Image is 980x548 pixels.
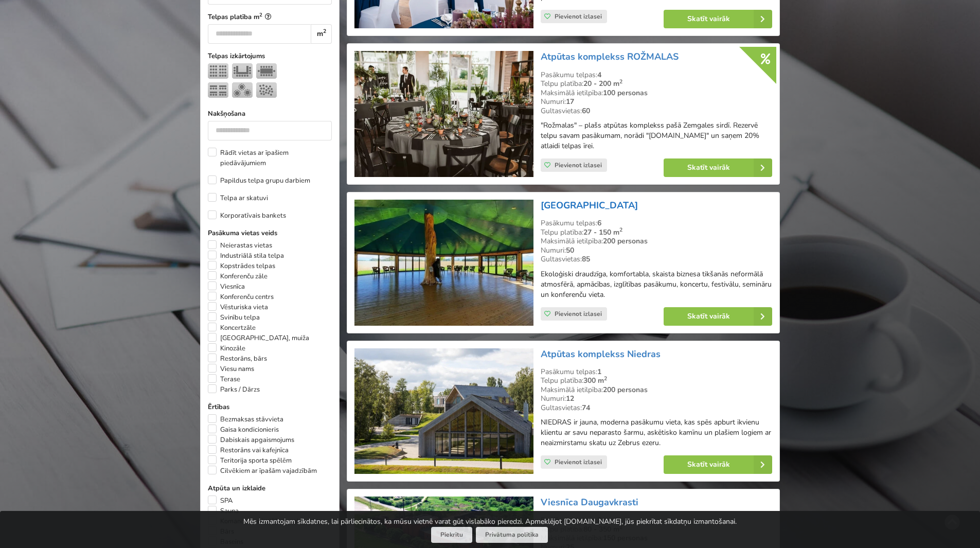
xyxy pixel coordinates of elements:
[664,158,772,177] a: Skatīt vairāk
[583,79,622,89] strong: 20 - 200 m
[208,414,283,425] label: Bezmaksas stāvvieta
[476,527,548,543] a: Privātuma politika
[208,445,289,455] label: Restorāns vai kafejnīca
[541,376,772,385] div: Telpu platība:
[208,228,332,238] label: Pasākuma vietas veids
[597,367,601,377] strong: 1
[259,11,262,18] sup: 2
[597,218,601,228] strong: 6
[208,281,245,292] label: Viesnīca
[566,245,574,255] strong: 50
[541,367,772,377] div: Pasākumu telpas:
[541,348,661,360] a: Atpūtas komplekss Niedras
[664,307,772,326] a: Skatīt vairāk
[541,237,772,246] div: Maksimālā ietilpība:
[541,107,772,116] div: Gultasvietas:
[582,254,590,264] strong: 85
[555,161,602,169] span: Pievienot izlasei
[603,385,648,395] strong: 200 personas
[208,435,294,445] label: Dabiskais apgaismojums
[619,226,622,234] sup: 2
[354,200,533,326] img: Konferenču centrs | Jelgavas novads | LIZARI ART Village
[555,12,602,21] span: Pievienot izlasei
[208,353,267,364] label: Restorāns, bārs
[541,228,772,237] div: Telpu platība:
[541,394,772,403] div: Numuri:
[555,458,602,466] span: Pievienot izlasei
[256,63,277,79] img: Sapulce
[541,496,638,508] a: Viesnīca Daugavkrasti
[603,236,648,246] strong: 200 personas
[208,506,239,516] label: Sauna
[208,63,228,79] img: Teātris
[208,466,317,476] label: Cilvēkiem ar īpašām vajadzībām
[582,106,590,116] strong: 60
[208,496,233,506] label: SPA
[208,333,309,343] label: [GEOGRAPHIC_DATA], muiža
[583,376,607,385] strong: 300 m
[541,385,772,395] div: Maksimālā ietilpība:
[208,12,332,22] label: Telpas platība m
[541,120,772,151] p: "Rožmalas" – plašs atpūtas komplekss pašā Zemgales sirdī. Rezervē telpu savam pasākumam, norādi "...
[664,10,772,28] a: Skatīt vairāk
[208,193,268,203] label: Telpa ar skatuvi
[541,199,638,211] a: [GEOGRAPHIC_DATA]
[323,27,326,35] sup: 2
[208,210,286,221] label: Korporatīvais bankets
[208,251,284,261] label: Industriālā stila telpa
[541,89,772,98] div: Maksimālā ietilpība:
[208,51,332,61] label: Telpas izkārtojums
[256,82,277,98] img: Pieņemšana
[208,374,240,384] label: Terase
[208,240,272,251] label: Neierastas vietas
[232,63,253,79] img: U-Veids
[208,402,332,412] label: Ērtības
[208,292,274,302] label: Konferenču centrs
[541,97,772,107] div: Numuri:
[582,403,590,413] strong: 74
[541,50,679,63] a: Atpūtas komplekss ROŽMALAS
[541,79,772,89] div: Telpu platība:
[541,246,772,255] div: Numuri:
[604,375,607,382] sup: 2
[208,271,268,281] label: Konferenču zāle
[232,82,253,98] img: Bankets
[208,109,332,119] label: Nakšņošana
[541,269,772,300] p: Ekoloģiski draudzīga, komfortabla, skaista biznesa tikšanās neformālā atmosfērā, apmācības, izglī...
[597,70,601,80] strong: 4
[208,82,228,98] img: Klase
[354,51,533,177] img: Neierastas vietas | Ceraukste | Atpūtas komplekss ROŽMALAS
[208,425,279,435] label: Gaisa kondicionieris
[208,455,292,466] label: Teritorija sporta spēlēm
[208,175,310,186] label: Papildus telpa grupu darbiem
[431,527,472,543] button: Piekrītu
[208,483,332,493] label: Atpūta un izklaide
[583,227,622,237] strong: 27 - 150 m
[541,403,772,413] div: Gultasvietas:
[541,70,772,80] div: Pasākumu telpas:
[541,255,772,264] div: Gultasvietas:
[208,343,245,353] label: Kinozāle
[208,323,256,333] label: Koncertzāle
[208,384,260,395] label: Parks / Dārzs
[541,417,772,448] p: NIEDRAS ir jauna, moderna pasākumu vieta, kas spēs apburt ikvienu klientu ar savu neparasto šarmu...
[541,219,772,228] div: Pasākumu telpas:
[603,88,648,98] strong: 100 personas
[619,78,622,85] sup: 2
[208,312,260,323] label: Svinību telpa
[566,394,574,403] strong: 12
[311,24,332,44] div: m
[208,364,254,374] label: Viesu nams
[354,348,533,474] img: Viesu nams | Dobeles novads | Atpūtas komplekss Niedras
[664,455,772,474] a: Skatīt vairāk
[208,261,275,271] label: Kopstrādes telpas
[566,97,574,107] strong: 17
[208,148,332,168] label: Rādīt vietas ar īpašiem piedāvājumiem
[555,310,602,318] span: Pievienot izlasei
[208,302,268,312] label: Vēsturiska vieta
